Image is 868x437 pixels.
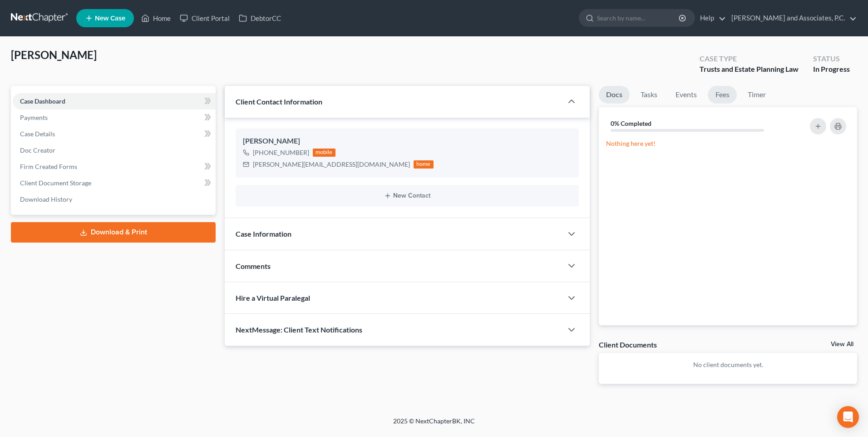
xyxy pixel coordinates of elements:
a: Help [695,10,726,26]
div: Client Documents [599,340,657,349]
div: home [414,160,434,169]
span: Case Dashboard [20,97,65,105]
span: Case Information [236,229,291,238]
input: Search by name... [597,10,680,26]
button: New Contact [243,192,572,199]
a: Case Dashboard [13,93,216,109]
div: [PERSON_NAME][EMAIL_ADDRESS][DOMAIN_NAME] [253,160,410,169]
span: Comments [236,262,271,270]
span: Hire a Virtual Paralegal [236,293,310,302]
div: In Progress [813,64,850,74]
span: Download History [20,195,72,203]
a: Home [137,10,175,26]
a: Download & Print [11,222,216,243]
span: New Case [95,15,125,22]
a: Doc Creator [13,142,216,159]
a: DebtorCC [234,10,286,26]
a: Client Portal [175,10,234,26]
div: Status [813,54,850,64]
a: Fees [708,86,737,104]
div: mobile [313,149,335,157]
span: Case Details [20,130,55,138]
div: 2025 © NextChapterBK, INC [175,417,693,433]
a: Case Details [13,126,216,142]
p: No client documents yet. [606,360,850,369]
span: Payments [20,114,48,121]
div: Open Intercom Messenger [837,406,859,428]
p: Nothing here yet! [606,139,850,148]
a: View All [831,341,853,348]
a: Client Document Storage [13,175,216,191]
span: Client Document Storage [20,179,91,187]
div: Case Type [700,54,799,64]
a: Payments [13,109,216,126]
a: Download History [13,191,216,208]
div: Trusts and Estate Planning Law [700,64,799,74]
a: [PERSON_NAME] and Associates, P.C. [727,10,857,26]
strong: 0% Completed [611,119,651,127]
a: Docs [599,86,630,104]
span: NextMessage: Client Text Notifications [236,325,362,334]
a: Timer [740,86,773,104]
span: Firm Created Forms [20,163,77,170]
div: [PHONE_NUMBER] [253,148,309,157]
a: Firm Created Forms [13,159,216,175]
a: Tasks [633,86,665,104]
a: Events [668,86,704,104]
span: Client Contact Information [236,97,322,106]
div: [PERSON_NAME] [243,136,572,147]
span: [PERSON_NAME] [11,48,97,61]
span: Doc Creator [20,146,55,154]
